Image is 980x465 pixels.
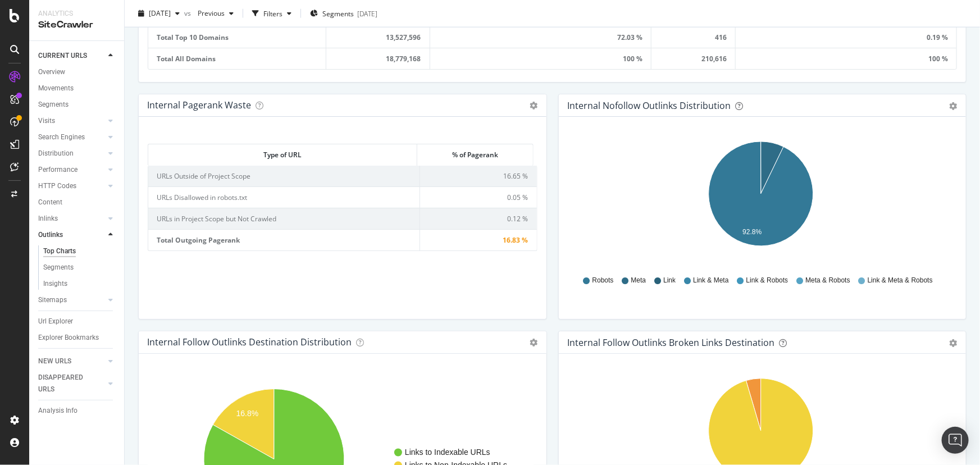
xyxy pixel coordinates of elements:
h4: Internal Pagerank Waste [147,98,251,113]
i: Options [530,102,538,110]
div: Movements [38,83,74,94]
div: SiteCrawler [38,19,115,31]
div: Outlinks [38,229,63,241]
button: Filters [248,4,296,22]
div: gear [949,339,957,347]
td: 72.03 % [430,26,652,48]
a: Search Engines [38,131,105,143]
span: Segments [322,8,354,18]
a: CURRENT URLS [38,50,105,62]
div: Open Intercom Messenger [942,427,969,454]
span: Meta [631,276,646,285]
div: Top Charts [43,245,76,257]
td: 13,527,596 [326,26,430,48]
span: Robots [592,276,614,285]
text: Links to Indexable URLs [405,448,490,457]
td: 0.19 % [736,26,956,48]
div: CURRENT URLS [38,50,87,62]
span: 0.12 % [508,214,528,224]
h4: Internal Follow Outlinks Destination Distribution [147,335,352,350]
a: Segments [43,262,116,273]
a: Explorer Bookmarks [38,332,116,344]
div: Overview [38,66,65,78]
a: Segments [38,99,116,111]
a: Outlinks [38,229,105,241]
td: 18,779,168 [326,48,430,69]
button: Previous [193,4,238,22]
div: Segments [38,99,69,111]
span: Meta & Robots [805,276,850,285]
div: Internal Follow Outlinks Broken Links Destination [568,337,775,348]
a: Content [38,197,116,208]
div: Visits [38,115,55,127]
a: Visits [38,115,105,127]
div: Segments [43,262,74,273]
a: Movements [38,83,116,94]
a: Sitemaps [38,294,105,306]
text: 16.8% [236,409,259,418]
b: Total Outgoing Pagerank [157,235,240,245]
div: Search Engines [38,131,85,143]
div: gear [949,102,957,110]
td: URLs Outside of Project Scope [148,166,420,186]
div: Analysis Info [38,405,78,417]
span: 0.05 % [508,193,528,202]
a: Analysis Info [38,405,116,417]
div: Insights [43,278,67,290]
span: 2025 Aug. 22nd [149,8,171,18]
a: Performance [38,164,105,176]
div: Performance [38,164,78,176]
svg: A chart. [568,135,954,265]
a: Inlinks [38,213,105,225]
button: [DATE] [134,4,184,22]
div: NEW URLS [38,355,71,367]
td: 100 % [736,48,956,69]
div: Distribution [38,148,74,159]
div: Explorer Bookmarks [38,332,99,344]
a: NEW URLS [38,355,105,367]
span: Link & Meta [693,276,728,285]
span: 16.65 % [504,171,528,181]
a: DISAPPEARED URLS [38,372,105,395]
span: vs [184,8,193,18]
a: Top Charts [43,245,116,257]
div: Filters [263,8,282,18]
th: Type of URL [148,144,417,165]
a: Overview [38,66,116,78]
button: Segments[DATE] [306,4,382,22]
div: [DATE] [357,8,377,18]
th: % of Pagerank [417,144,533,165]
span: Link & Meta & Robots [868,276,933,285]
a: Url Explorer [38,316,116,327]
div: Sitemaps [38,294,67,306]
div: DISAPPEARED URLS [38,372,95,395]
text: 92.8% [742,229,762,236]
span: Link [663,276,676,285]
td: 100 % [430,48,652,69]
td: 416 [651,26,736,48]
span: Previous [193,8,225,18]
td: Total All Domains [148,48,326,69]
td: URLs Disallowed in robots.txt [148,186,420,208]
a: HTTP Codes [38,180,105,192]
div: Internal Nofollow Outlinks Distribution [568,100,731,111]
a: Insights [43,278,116,290]
div: Content [38,197,62,208]
i: Options [530,339,538,347]
span: Link & Robots [746,276,788,285]
td: URLs in Project Scope but Not Crawled [148,208,420,229]
div: Url Explorer [38,316,73,327]
div: Inlinks [38,213,58,225]
span: 16.83 % [503,235,528,245]
td: 210,616 [651,48,736,69]
div: Analytics [38,9,115,19]
a: Distribution [38,148,105,159]
div: HTTP Codes [38,180,76,192]
td: Total Top 10 Domains [148,26,326,48]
